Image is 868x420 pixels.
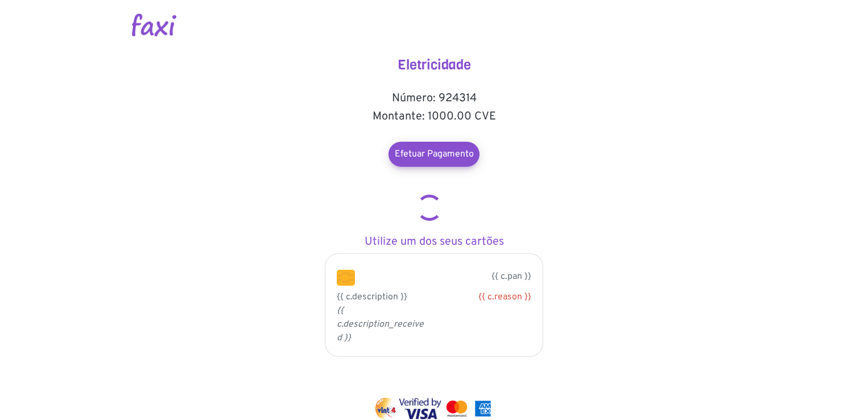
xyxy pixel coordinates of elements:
[320,57,548,73] h4: Eletricidade
[320,92,548,105] h5: Número: 924314
[443,290,531,304] div: {{ c.reason }}
[388,142,480,167] a: Efetuar Pagamento
[337,291,407,303] span: {{ c.description }}
[337,270,355,286] img: chip.png
[444,398,470,419] img: mastercard
[399,398,441,419] img: visa
[320,235,548,249] h5: Utilize um dos seus cartões
[374,398,397,419] img: vinti4
[320,110,548,123] h5: Montante: 1000.00 CVE
[372,270,531,283] p: {{ c.pan }}
[472,398,494,419] img: mastercard
[337,305,424,344] i: {{ c.description_received }}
